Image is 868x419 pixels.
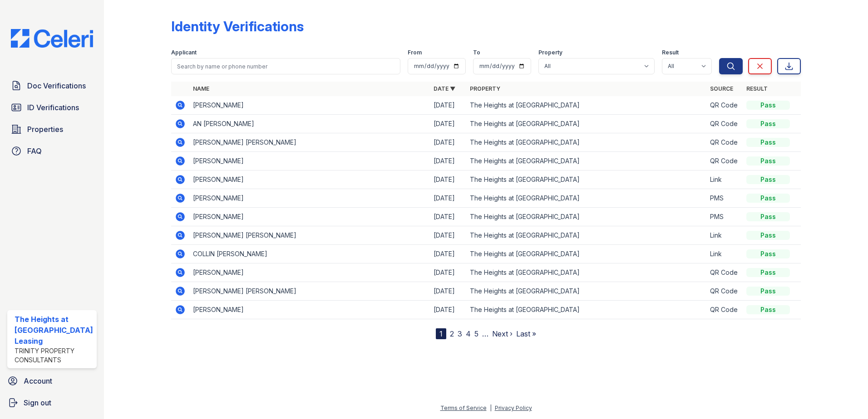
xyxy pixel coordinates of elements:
td: The Heights at [GEOGRAPHIC_DATA] [466,226,707,245]
a: FAQ [7,142,97,160]
td: AN [PERSON_NAME] [189,115,430,133]
label: Result [662,49,679,56]
div: Pass [746,212,790,221]
input: Search by name or phone number [171,58,401,74]
td: QR Code [706,263,743,282]
a: Source [710,85,733,92]
div: Pass [746,119,790,128]
td: QR Code [706,152,743,171]
label: Applicant [171,49,197,56]
span: Sign out [24,397,51,408]
td: [DATE] [430,152,466,171]
span: ID Verifications [27,102,79,113]
div: Pass [746,249,790,258]
td: QR Code [706,133,743,152]
label: To [473,49,480,56]
td: The Heights at [GEOGRAPHIC_DATA] [466,245,707,263]
img: CE_Logo_Blue-a8612792a0a2168367f1c8372b55b34899dd931a85d93a1a3d3e32e68fde9ad4.png [4,29,100,48]
td: [DATE] [430,189,466,208]
a: Doc Verifications [7,77,97,95]
div: Identity Verifications [171,18,304,34]
a: 2 [450,329,454,338]
td: The Heights at [GEOGRAPHIC_DATA] [466,301,707,319]
td: COLLIN [PERSON_NAME] [189,245,430,263]
td: [PERSON_NAME] [PERSON_NAME] [189,282,430,301]
td: [PERSON_NAME] [189,208,430,226]
td: [PERSON_NAME] [189,301,430,319]
span: Properties [27,124,63,135]
div: | [490,404,492,411]
div: Pass [746,194,790,203]
label: Property [538,49,562,56]
div: Pass [746,138,790,147]
td: [PERSON_NAME] [PERSON_NAME] [189,133,430,152]
td: QR Code [706,115,743,133]
td: [PERSON_NAME] [189,152,430,171]
div: Pass [746,156,790,166]
td: The Heights at [GEOGRAPHIC_DATA] [466,133,707,152]
td: PMS [706,189,743,208]
a: Name [193,85,209,92]
td: [DATE] [430,226,466,245]
a: 5 [474,329,478,338]
td: [DATE] [430,133,466,152]
td: QR Code [706,301,743,319]
a: Account [4,372,100,390]
td: [PERSON_NAME] [PERSON_NAME] [189,226,430,245]
td: QR Code [706,282,743,301]
span: … [482,328,488,339]
td: The Heights at [GEOGRAPHIC_DATA] [466,152,707,171]
div: Pass [746,287,790,296]
span: Account [24,375,52,386]
td: [PERSON_NAME] [189,189,430,208]
td: The Heights at [GEOGRAPHIC_DATA] [466,96,707,115]
a: 3 [458,329,462,338]
td: [DATE] [430,263,466,282]
td: The Heights at [GEOGRAPHIC_DATA] [466,282,707,301]
td: [DATE] [430,245,466,263]
td: [PERSON_NAME] [189,171,430,189]
td: [DATE] [430,171,466,189]
div: Pass [746,101,790,110]
a: Last » [516,329,536,338]
td: Link [706,226,743,245]
td: PMS [706,208,743,226]
a: Property [470,85,500,92]
td: [DATE] [430,208,466,226]
a: Next › [492,329,513,338]
div: Trinity Property Consultants [15,346,93,365]
td: [PERSON_NAME] [189,263,430,282]
label: From [408,49,422,56]
a: Result [746,85,768,92]
td: Link [706,171,743,189]
span: Doc Verifications [27,80,86,91]
a: 4 [466,329,471,338]
a: Sign out [4,394,100,412]
div: Pass [746,305,790,314]
div: Pass [746,175,790,184]
div: Pass [746,231,790,240]
td: The Heights at [GEOGRAPHIC_DATA] [466,171,707,189]
td: QR Code [706,96,743,115]
a: Terms of Service [440,404,487,411]
a: Date ▼ [434,85,455,92]
td: Link [706,245,743,263]
td: The Heights at [GEOGRAPHIC_DATA] [466,263,707,282]
td: [DATE] [430,301,466,319]
a: ID Verifications [7,98,97,117]
td: The Heights at [GEOGRAPHIC_DATA] [466,208,707,226]
td: [DATE] [430,115,466,133]
td: [DATE] [430,96,466,115]
td: The Heights at [GEOGRAPHIC_DATA] [466,115,707,133]
td: [DATE] [430,282,466,301]
a: Privacy Policy [495,404,532,411]
td: The Heights at [GEOGRAPHIC_DATA] [466,189,707,208]
a: Properties [7,120,97,138]
div: Pass [746,268,790,277]
div: 1 [436,328,446,339]
div: The Heights at [GEOGRAPHIC_DATA] Leasing [15,314,93,346]
span: FAQ [27,146,42,156]
td: [PERSON_NAME] [189,96,430,115]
